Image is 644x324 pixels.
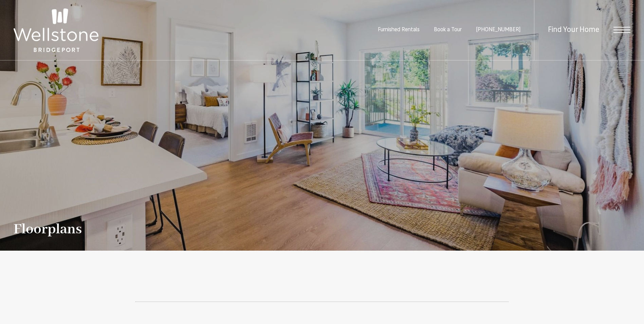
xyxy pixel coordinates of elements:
h1: Floorplans [14,222,82,237]
a: Find Your Home [548,26,599,34]
span: [PHONE_NUMBER] [476,27,520,33]
a: Furnished Rentals [378,27,420,33]
a: Call Us at (253) 642-8681 [476,27,520,33]
a: Book a Tour [434,27,462,33]
img: Wellstone [14,8,98,52]
button: Open Menu [613,27,630,33]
